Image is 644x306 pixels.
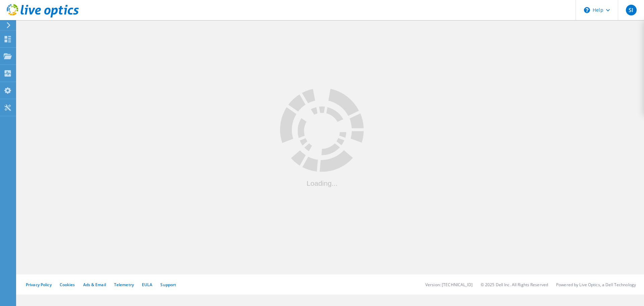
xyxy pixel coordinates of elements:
div: Loading... [280,179,364,186]
a: Telemetry [114,282,134,288]
svg: \n [584,7,590,13]
a: Privacy Policy [26,282,52,288]
a: Support [160,282,176,288]
li: Powered by Live Optics, a Dell Technology [556,282,636,288]
li: © 2025 Dell Inc. All Rights Reserved [481,282,548,288]
a: EULA [142,282,152,288]
li: Version: [TECHNICAL_ID] [425,282,473,288]
a: Live Optics Dashboard [7,14,79,19]
span: SI [629,7,633,13]
a: Ads & Email [83,282,106,288]
a: Cookies [60,282,75,288]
